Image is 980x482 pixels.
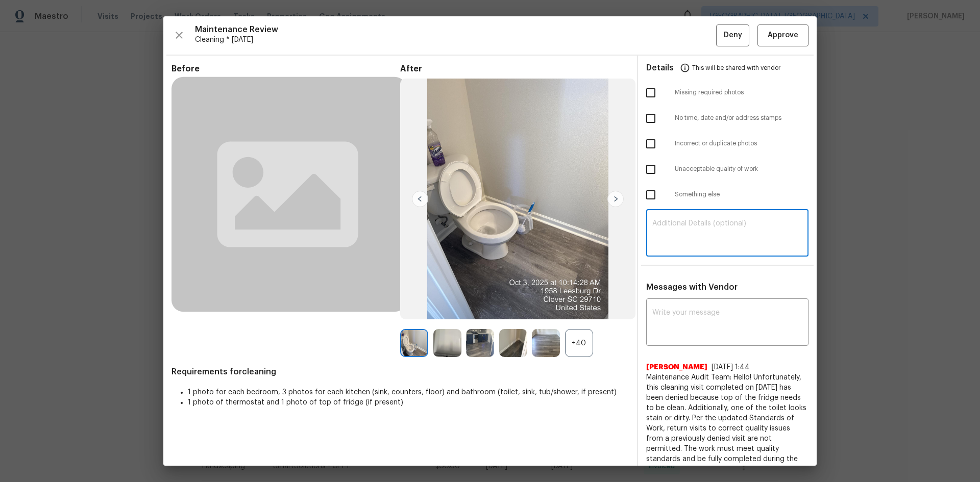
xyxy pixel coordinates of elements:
[195,35,716,45] span: Cleaning * [DATE]
[724,29,742,42] span: Deny
[712,364,750,371] span: [DATE] 1:44
[675,139,808,148] span: Incorrect or duplicate photos
[638,80,817,106] div: Missing required photos
[646,56,674,80] span: Details
[675,88,808,97] span: Missing required photos
[757,24,808,46] button: Approve
[171,64,400,74] span: Before
[607,191,624,207] img: right-chevron-button-url
[716,24,749,46] button: Deny
[638,157,817,182] div: Unacceptable quality of work
[768,29,798,42] span: Approve
[188,387,629,397] li: 1 photo for each bedroom, 3 photos for each kitchen (sink, counters, floor) and bathroom (toilet,...
[188,397,629,408] li: 1 photo of thermostat and 1 photo of top of fridge (if present)
[675,165,808,173] span: Unacceptable quality of work
[646,283,738,291] span: Messages with Vendor
[675,190,808,199] span: Something else
[638,182,817,208] div: Something else
[646,362,707,372] span: [PERSON_NAME]
[412,191,428,207] img: left-chevron-button-url
[400,64,629,74] span: After
[638,106,817,131] div: No time, date and/or address stamps
[675,114,808,122] span: No time, date and/or address stamps
[638,131,817,157] div: Incorrect or duplicate photos
[565,329,593,357] div: +40
[195,24,716,35] span: Maintenance Review
[692,56,780,80] span: This will be shared with vendor
[171,367,629,377] span: Requirements for cleaning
